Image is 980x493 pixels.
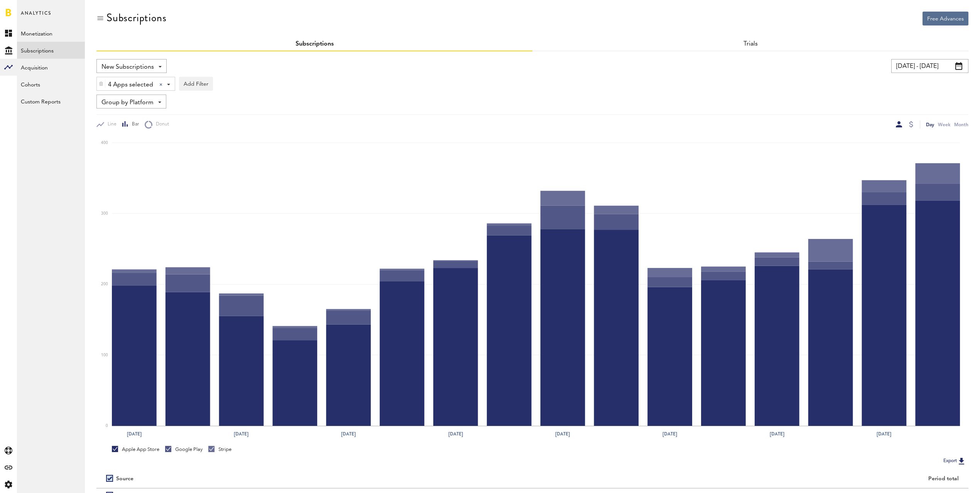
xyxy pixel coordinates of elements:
a: Monetization [17,25,85,42]
button: Add Filter [179,77,213,91]
div: Delete [97,77,105,90]
text: [DATE] [448,430,463,437]
div: Clear [159,83,162,86]
text: 100 [101,353,108,357]
div: Subscriptions [106,12,166,24]
div: Week [938,120,950,129]
text: 400 [101,141,108,145]
text: [DATE] [234,430,249,437]
span: Group by Platform [101,96,154,109]
a: Custom Reports [17,93,85,110]
a: Subscriptions [296,41,334,47]
div: Stripe [208,446,231,453]
span: 4 Apps selected [108,78,153,91]
span: Analytics [21,8,51,25]
a: Trials [743,41,758,47]
text: [DATE] [877,430,892,437]
a: Cohorts [17,76,85,93]
span: Line [104,121,117,128]
div: Month [954,120,968,129]
div: Day [926,120,934,129]
button: Export [941,456,968,466]
div: Source [116,476,133,482]
span: Donut [152,121,169,128]
text: [DATE] [556,430,570,437]
text: 0 [106,424,108,428]
text: 300 [101,212,108,215]
img: trash_awesome_blue.svg [99,81,103,86]
text: [DATE] [663,430,678,437]
a: Subscriptions [17,42,85,59]
div: Apple App Store [112,446,159,453]
div: Google Play [165,446,203,453]
text: 200 [101,283,108,286]
a: Acquisition [17,59,85,76]
span: Support [16,5,44,12]
span: New Subscriptions [101,61,154,74]
text: [DATE] [127,430,142,437]
img: Export [957,456,966,466]
span: Bar [128,121,139,128]
button: Free Advances [923,12,968,25]
div: Period total [542,476,959,482]
text: [DATE] [770,430,784,437]
text: [DATE] [341,430,356,437]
